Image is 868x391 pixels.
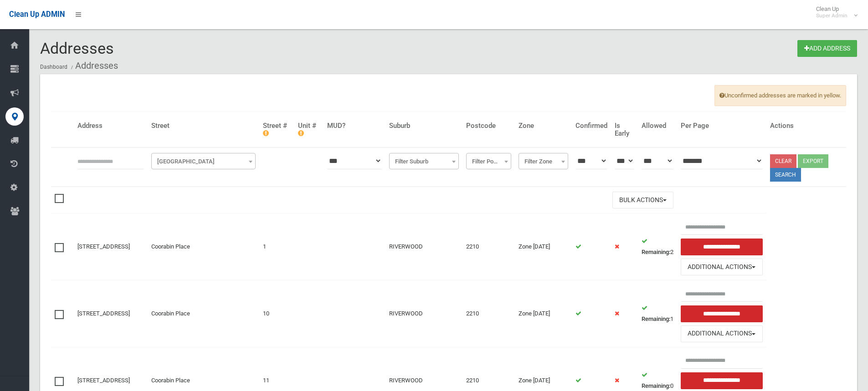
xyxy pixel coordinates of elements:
td: 2210 [462,213,515,280]
span: Clean Up ADMIN [9,10,65,19]
strong: Remaining: [642,249,670,255]
td: 10 [259,280,294,347]
span: Addresses [40,39,114,57]
h4: Unit # [298,122,320,137]
td: Coorabin Place [148,280,259,347]
h4: Allowed [642,122,673,130]
a: Dashboard [40,64,67,70]
td: Zone [DATE] [515,213,572,280]
button: Search [770,168,801,182]
h4: Confirmed [575,122,607,130]
span: Clean Up [812,5,857,19]
h4: Actions [770,122,843,130]
a: [STREET_ADDRESS] [77,243,130,250]
span: Filter Street [151,153,256,169]
a: [STREET_ADDRESS] [77,310,130,317]
span: Filter Suburb [391,155,457,168]
td: Zone [DATE] [515,280,572,347]
h4: Per Page [681,122,763,130]
a: Add Address [797,40,857,57]
h4: MUD? [327,122,382,130]
a: [STREET_ADDRESS] [77,377,130,384]
td: 2 [638,213,677,280]
span: Filter Zone [521,155,566,168]
button: Bulk Actions [612,192,673,208]
li: Addresses [69,57,118,74]
a: Clear [770,154,796,168]
td: 1 [259,213,294,280]
td: Coorabin Place [148,213,259,280]
small: Super Admin [816,12,847,19]
span: Filter Suburb [389,153,459,169]
span: Filter Zone [519,153,568,169]
span: Filter Street [154,155,253,168]
span: Unconfirmed addresses are marked in yellow. [714,85,846,106]
h4: Street # [263,122,291,137]
strong: Remaining: [642,315,670,322]
h4: Address [77,122,144,130]
button: Export [798,154,828,168]
button: Additional Actions [681,259,763,275]
td: RIVERWOOD [385,280,462,347]
h4: Street [151,122,256,130]
strong: Remaining: [642,382,670,389]
h4: Suburb [389,122,459,130]
h4: Postcode [466,122,511,130]
h4: Is Early [615,122,634,137]
h4: Zone [519,122,568,130]
span: Filter Postcode [466,153,511,169]
span: Filter Postcode [468,155,509,168]
td: RIVERWOOD [385,213,462,280]
td: 1 [638,280,677,347]
td: 2210 [462,280,515,347]
button: Additional Actions [681,325,763,342]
